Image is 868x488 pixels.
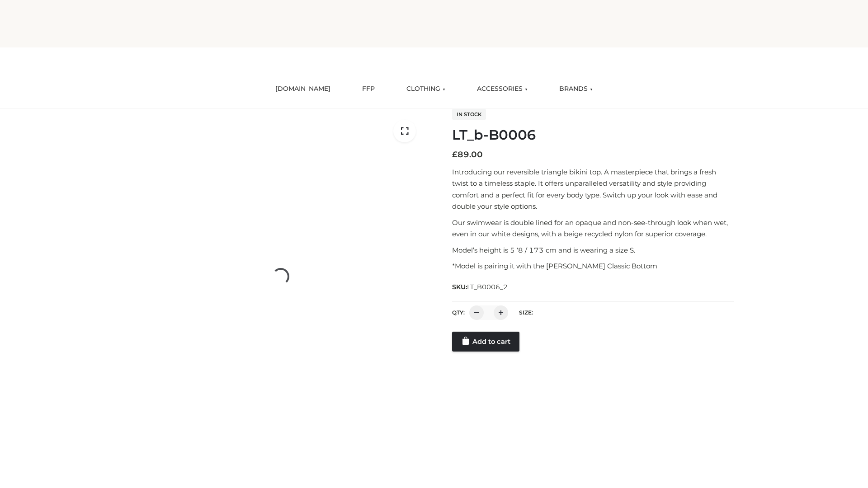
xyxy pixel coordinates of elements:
p: *Model is pairing it with the [PERSON_NAME] Classic Bottom [452,260,734,272]
a: FFP [355,79,382,99]
a: CLOTHING [400,79,452,99]
p: Model’s height is 5 ‘8 / 173 cm and is wearing a size S. [452,244,734,256]
span: LT_B0006_2 [467,283,508,291]
bdi: 89.00 [452,150,483,160]
a: [DOMAIN_NAME] [269,79,337,99]
span: £ [452,150,458,160]
a: Add to cart [452,332,519,352]
a: BRANDS [552,79,599,99]
span: SKU: [452,282,509,292]
span: In stock [452,109,486,120]
label: Size: [519,309,533,316]
h1: LT_b-B0006 [452,127,734,143]
a: ACCESSORIES [470,79,534,99]
p: Introducing our reversible triangle bikini top. A masterpiece that brings a fresh twist to a time... [452,166,734,212]
label: QTY: [452,309,465,316]
p: Our swimwear is double lined for an opaque and non-see-through look when wet, even in our white d... [452,217,734,240]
